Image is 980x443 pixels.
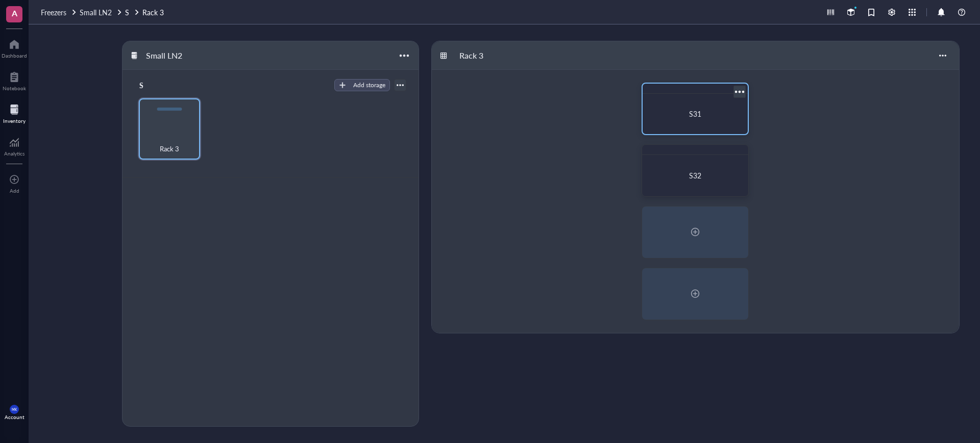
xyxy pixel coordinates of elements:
[3,85,26,91] div: Notebook
[3,101,26,124] a: Inventory
[689,170,701,180] span: S32
[689,109,701,119] span: S31
[4,134,24,157] a: Analytics
[4,150,24,157] div: Analytics
[334,79,390,91] button: Add storage
[3,69,26,91] a: Notebook
[135,78,196,92] div: S
[353,81,385,90] div: Add storage
[455,47,516,64] div: Rack 3
[41,7,78,18] a: Freezers
[125,7,166,18] a: SRack 3
[141,47,203,64] div: Small LN2
[41,7,66,17] span: Freezers
[2,53,27,59] div: Dashboard
[5,414,24,420] div: Account
[3,118,26,124] div: Inventory
[80,7,112,17] span: Small LN2
[12,407,17,411] span: MK
[10,188,19,194] div: Add
[2,36,27,59] a: Dashboard
[80,7,123,18] a: Small LN2
[160,143,179,154] span: Rack 3
[12,7,17,19] span: A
